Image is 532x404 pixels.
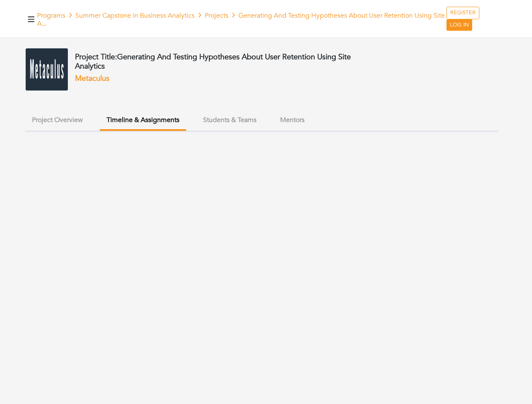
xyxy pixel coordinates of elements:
[446,19,472,31] a: LOG IN
[75,11,195,20] a: Summer Capstone in Business Analytics
[25,48,68,91] img: download-1.png
[75,52,351,72] span: Generating And Testing Hypotheses About User Retention Using Site Analytics
[75,53,356,71] h4: Project Title:
[205,11,228,20] a: Projects
[100,111,186,131] button: Timeline & Assignments
[25,111,90,129] button: Project Overview
[196,111,263,129] button: Students & Teams
[37,11,65,20] a: Programs
[446,7,479,19] a: REGISTER
[273,111,311,129] button: Mentors
[75,73,110,84] a: Metaculus
[37,11,445,28] span: Generating And Testing Hypotheses About User Retention Using Site A...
